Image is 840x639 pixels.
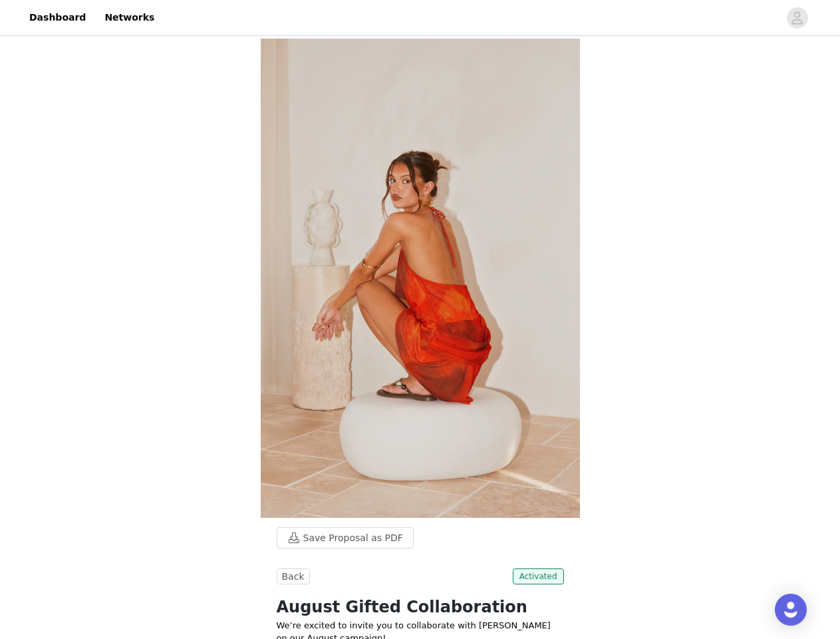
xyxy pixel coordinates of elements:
div: Open Intercom Messenger [775,594,807,626]
h1: August Gifted Collaboration [277,595,564,619]
span: Activated [513,568,564,584]
button: Back [277,568,310,584]
a: Networks [96,3,162,33]
button: Save Proposal as PDF [277,527,414,548]
a: Dashboard [21,3,94,33]
img: campaign image [261,39,580,518]
div: avatar [791,7,803,29]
